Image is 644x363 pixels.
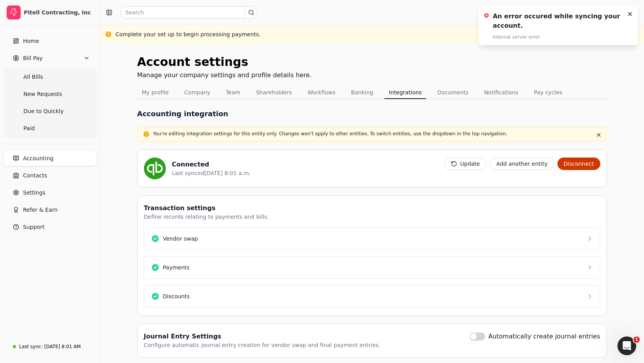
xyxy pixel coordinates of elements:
div: Manage your company settings and profile details here. [137,71,312,80]
button: Team [221,86,245,99]
button: Pay cycles [529,86,567,99]
button: Integrations [384,86,426,99]
div: Complete your set up to begin processing payments. [115,30,261,39]
div: Account settings [137,53,312,71]
button: Update [444,158,487,170]
span: Contacts [23,172,47,180]
span: Paid [23,124,35,133]
div: Define records relating to payments and bills. [144,213,269,221]
a: Settings [3,185,96,200]
a: Paid [5,120,95,136]
button: Add another entity [490,158,554,170]
button: Workflows [303,86,340,99]
div: Journal Entry Settings [144,332,380,341]
label: Automatically create journal entries [488,332,600,341]
div: Payments [163,264,190,272]
a: Last sync:[DATE] 8:01 AM [3,340,96,354]
button: Company [180,86,215,99]
div: Last sync: [19,343,43,350]
span: 1 [633,336,640,343]
button: Notifications [479,86,523,99]
button: Shareholders [251,86,296,99]
a: New Requests [5,86,95,102]
span: New Requests [23,90,62,98]
span: Support [23,223,44,231]
nav: Tabs [137,86,607,99]
div: Internal server error [493,34,622,41]
div: Discounts [163,292,190,301]
a: Due to Quickly [5,103,95,119]
a: All Bills [5,69,95,85]
input: Search [120,6,257,19]
a: Accounting [3,151,96,166]
span: Refer & Earn [23,206,58,214]
button: Disconnect [557,158,600,170]
span: All Bills [23,73,43,81]
a: Home [3,33,96,49]
div: An error occured while syncing your account. [493,12,622,30]
div: Pitell Contracting, Inc [24,9,93,16]
iframe: Intercom live chat [617,336,636,355]
button: Payments [144,256,600,279]
p: You're editing integration settings for this entity only. Changes won't apply to other entities. ... [153,130,591,137]
div: Transaction settings [144,204,269,213]
h1: Accounting integration [137,108,229,119]
button: Vendor swap [144,227,600,250]
span: Home [23,37,39,45]
span: Accounting [23,154,53,163]
span: Settings [23,189,45,197]
div: Last synced [DATE] 8:01 a.m. [172,169,251,177]
div: Connected [172,160,251,169]
div: Vendor swap [163,235,198,243]
button: Refer & Earn [3,202,96,218]
button: My profile [137,86,174,99]
span: Bill Pay [23,54,43,62]
div: Configure automatic journal entry creation for vendor swap and final payment entries. [144,341,380,349]
button: Support [3,219,96,235]
a: Contacts [3,168,96,183]
button: Bill Pay [3,50,96,66]
button: Banking [346,86,378,99]
div: [DATE] 8:01 AM [44,343,81,350]
button: Discounts [144,285,600,308]
button: Automatically create journal entries [470,333,485,340]
button: Documents [433,86,473,99]
span: Due to Quickly [23,107,64,115]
